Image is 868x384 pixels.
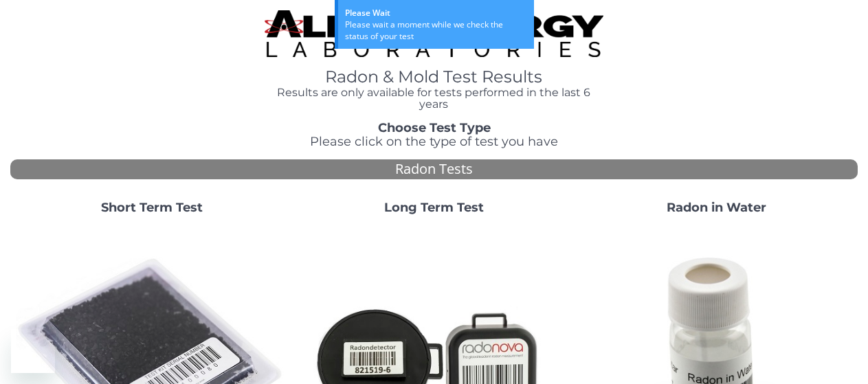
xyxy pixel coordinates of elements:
div: Radon Tests [10,159,858,179]
strong: Long Term Test [384,200,484,215]
span: Please click on the type of test you have [310,134,558,149]
strong: Choose Test Type [378,120,491,135]
iframe: Button to launch messaging window [11,329,55,373]
h1: Radon & Mold Test Results [265,68,603,86]
strong: Short Term Test [101,200,203,215]
div: Please Wait [345,7,527,19]
h4: Results are only available for tests performed in the last 6 years [265,87,603,111]
div: Please wait a moment while we check the status of your test [345,19,527,42]
img: TightCrop.jpg [265,10,603,57]
strong: Radon in Water [667,200,766,215]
